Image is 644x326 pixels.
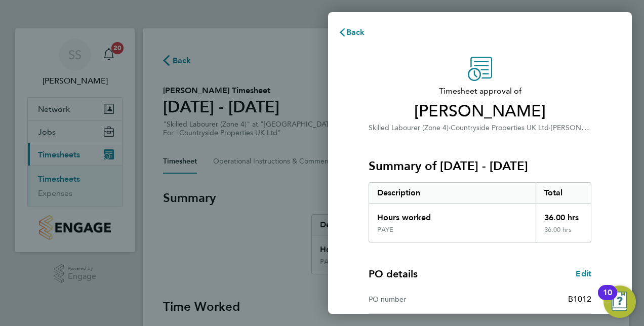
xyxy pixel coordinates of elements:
[568,294,591,304] span: B1012
[369,267,418,281] h4: PO details
[369,293,480,305] div: PO number
[369,183,536,203] div: Description
[377,226,393,234] div: PAYE
[369,124,449,132] span: Skilled Labourer (Zone 4)
[536,183,591,203] div: Total
[449,124,451,132] span: ·
[576,268,591,280] a: Edit
[451,124,549,132] span: Countryside Properties UK Ltd
[603,286,636,318] button: Open Resource Center, 10 new notifications
[328,22,375,43] button: Back
[346,27,365,37] span: Back
[369,85,591,97] span: Timesheet approval of
[369,203,536,226] div: Hours worked
[603,293,612,306] div: 10
[369,182,591,242] div: Summary of 25 - 31 Aug 2025
[369,101,591,121] span: [PERSON_NAME]
[536,203,591,226] div: 36.00 hrs
[536,226,591,242] div: 36.00 hrs
[369,158,591,174] h3: Summary of [DATE] - [DATE]
[549,124,551,132] span: ·
[576,269,591,278] span: Edit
